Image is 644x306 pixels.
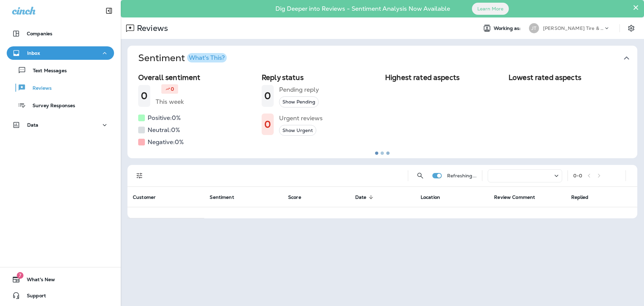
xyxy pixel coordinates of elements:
[26,85,52,92] p: Reviews
[26,103,75,109] p: Survey Responses
[7,118,114,132] button: Data
[17,272,23,279] span: 7
[7,289,114,302] button: Support
[7,81,114,95] button: Reviews
[27,50,40,56] p: Inbox
[27,122,39,128] p: Data
[7,46,114,60] button: Inbox
[7,63,114,77] button: Text Messages
[20,293,46,301] span: Support
[20,277,55,285] span: What's New
[100,4,118,17] button: Collapse Sidebar
[7,98,114,112] button: Survey Responses
[27,31,52,36] p: Companies
[26,68,67,74] p: Text Messages
[7,27,114,40] button: Companies
[7,273,114,286] button: 7What's New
